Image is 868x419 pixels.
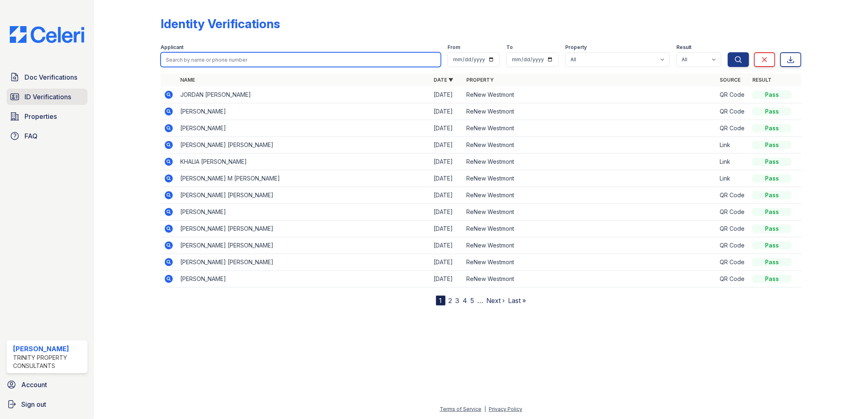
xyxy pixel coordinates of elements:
[489,406,522,412] a: Privacy Policy
[716,137,749,154] td: Link
[430,87,463,103] td: [DATE]
[752,275,792,283] div: Pass
[752,174,792,183] div: Pass
[177,254,430,271] td: [PERSON_NAME] [PERSON_NAME]
[463,87,716,103] td: ReNew Westmont
[463,120,716,137] td: ReNew Westmont
[430,137,463,154] td: [DATE]
[752,191,792,199] div: Pass
[716,87,749,103] td: QR Code
[484,406,486,412] div: |
[7,128,87,144] a: FAQ
[716,187,749,204] td: QR Code
[7,108,87,125] a: Properties
[716,254,749,271] td: QR Code
[716,120,749,137] td: QR Code
[430,154,463,170] td: [DATE]
[716,204,749,221] td: QR Code
[716,103,749,120] td: QR Code
[3,377,91,393] a: Account
[752,91,792,99] div: Pass
[463,103,716,120] td: ReNew Westmont
[177,187,430,204] td: [PERSON_NAME] [PERSON_NAME]
[430,103,463,120] td: [DATE]
[7,69,87,85] a: Doc Verifications
[177,271,430,288] td: [PERSON_NAME]
[716,154,749,170] td: Link
[430,204,463,221] td: [DATE]
[25,72,77,82] span: Doc Verifications
[752,208,792,216] div: Pass
[161,52,441,67] input: Search by name or phone number
[430,170,463,187] td: [DATE]
[716,170,749,187] td: Link
[161,16,280,31] div: Identity Verifications
[752,141,792,149] div: Pass
[463,221,716,237] td: ReNew Westmont
[565,44,587,51] label: Property
[25,131,38,141] span: FAQ
[471,296,474,305] a: 5
[463,204,716,221] td: ReNew Westmont
[752,158,792,166] div: Pass
[752,225,792,233] div: Pass
[752,107,792,116] div: Pass
[440,406,481,412] a: Terms of Service
[177,137,430,154] td: [PERSON_NAME] [PERSON_NAME]
[177,237,430,254] td: [PERSON_NAME] [PERSON_NAME]
[430,271,463,288] td: [DATE]
[752,124,792,132] div: Pass
[676,44,691,51] label: Result
[487,296,505,305] a: Next ›
[508,296,526,305] a: Last »
[436,296,445,305] div: 1
[506,44,513,51] label: To
[177,120,430,137] td: [PERSON_NAME]
[177,221,430,237] td: [PERSON_NAME] [PERSON_NAME]
[430,254,463,271] td: [DATE]
[449,296,452,305] a: 2
[447,44,460,51] label: From
[716,271,749,288] td: QR Code
[177,204,430,221] td: [PERSON_NAME]
[3,26,91,43] img: CE_Logo_Blue-a8612792a0a2168367f1c8372b55b34899dd931a85d93a1a3d3e32e68fde9ad4.png
[13,344,84,354] div: [PERSON_NAME]
[21,380,47,390] span: Account
[752,241,792,250] div: Pass
[463,254,716,271] td: ReNew Westmont
[752,77,772,83] a: Result
[720,77,740,83] a: Source
[430,221,463,237] td: [DATE]
[3,396,91,412] a: Sign out
[430,237,463,254] td: [DATE]
[25,92,71,102] span: ID Verifications
[177,103,430,120] td: [PERSON_NAME]
[463,187,716,204] td: ReNew Westmont
[463,296,468,305] a: 4
[466,77,494,83] a: Property
[180,77,195,83] a: Name
[716,237,749,254] td: QR Code
[13,354,84,370] div: Trinity Property Consultants
[177,170,430,187] td: [PERSON_NAME] M [PERSON_NAME]
[161,44,183,51] label: Applicant
[434,77,453,83] a: Date ▼
[463,137,716,154] td: ReNew Westmont
[716,221,749,237] td: QR Code
[463,271,716,288] td: ReNew Westmont
[463,237,716,254] td: ReNew Westmont
[177,87,430,103] td: JORDAN [PERSON_NAME]
[456,296,460,305] a: 3
[463,154,716,170] td: ReNew Westmont
[25,111,57,121] span: Properties
[21,399,46,409] span: Sign out
[7,89,87,105] a: ID Verifications
[177,154,430,170] td: KHALIA [PERSON_NAME]
[752,258,792,266] div: Pass
[430,120,463,137] td: [DATE]
[478,296,483,305] span: …
[430,187,463,204] td: [DATE]
[463,170,716,187] td: ReNew Westmont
